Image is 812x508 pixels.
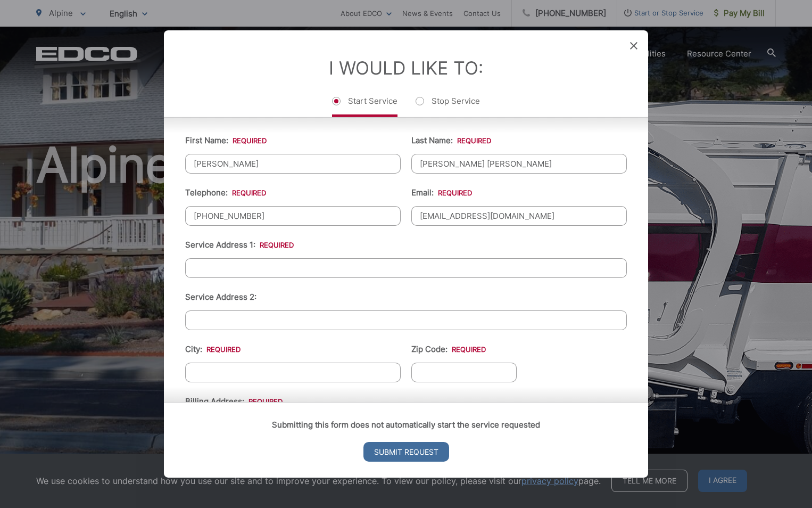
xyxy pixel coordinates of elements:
label: Service Address 2: [185,292,256,302]
strong: Submitting this form does not automatically start the service requested [272,420,540,430]
label: Zip Code: [411,345,486,354]
label: First Name: [185,136,267,145]
label: Stop Service [416,96,480,117]
label: Start Service [332,96,397,117]
label: Telephone: [185,188,266,198]
label: I Would Like To: [329,57,483,79]
input: Submit Request [363,442,449,462]
label: City: [185,345,241,354]
label: Service Address 1: [185,240,294,250]
label: Last Name: [411,136,491,145]
label: Email: [411,188,472,198]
